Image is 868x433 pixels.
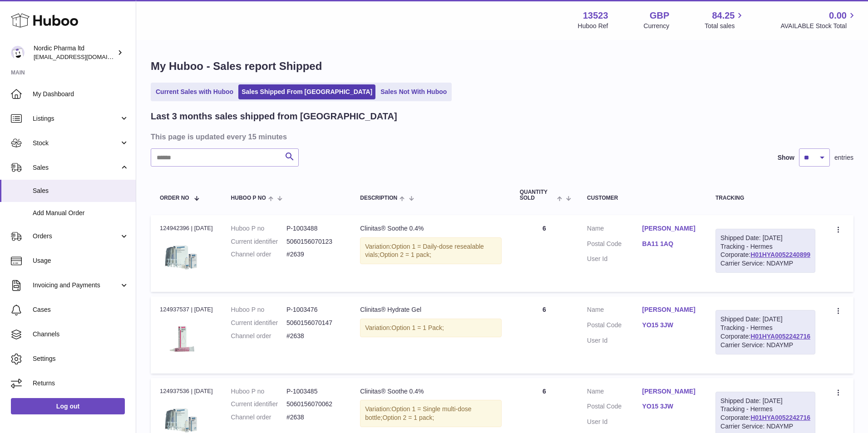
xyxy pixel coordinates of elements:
[33,232,119,241] span: Orders
[231,319,286,327] dt: Current identifier
[750,333,810,340] a: H01HYA0052242716
[705,10,745,30] a: 84.25 Total sales
[286,237,342,246] dd: 5060156070123
[780,22,857,30] span: AVAILABLE Stock Total
[33,330,129,339] span: Channels
[33,163,119,172] span: Sales
[712,10,735,22] span: 84.25
[750,251,810,258] a: H01HYA0052240899
[286,400,342,408] dd: 5060156070062
[360,400,501,427] div: Variation:
[231,387,286,396] dt: Huboo P no
[231,332,286,340] dt: Channel order
[720,422,810,431] div: Carrier Service: NDAYMP
[160,195,189,201] span: Order No
[11,398,125,414] a: Log out
[360,305,501,314] div: Clinitas® Hydrate Gel
[153,84,237,99] a: Current Sales with Huboo
[583,10,608,22] strong: 13523
[587,195,697,201] div: Customer
[33,187,129,195] span: Sales
[587,224,642,235] dt: Name
[520,189,555,201] span: Quantity Sold
[715,310,815,354] div: Tracking - Hermes Corporate:
[715,229,815,273] div: Tracking - Hermes Corporate:
[587,305,642,316] dt: Name
[33,90,129,98] span: My Dashboard
[720,397,810,405] div: Shipped Date: [DATE]
[151,59,853,74] h1: My Huboo - Sales report Shipped
[720,259,810,268] div: Carrier Service: NDAYMP
[151,110,397,123] h2: Last 3 months sales shipped from [GEOGRAPHIC_DATA]
[360,195,397,201] span: Description
[365,243,484,259] span: Option 1 = Daily-dose resealable vials;
[286,413,342,422] dd: #2638
[286,332,342,340] dd: #2638
[33,209,129,217] span: Add Manual Order
[380,251,431,258] span: Option 2 = 1 pack;
[780,10,857,30] a: 0.00 AVAILABLE Stock Total
[231,224,286,233] dt: Huboo P no
[587,418,642,426] dt: User Id
[360,387,501,396] div: Clinitas® Soothe 0.4%
[650,10,669,22] strong: GBP
[34,53,133,60] span: [EMAIL_ADDRESS][DOMAIN_NAME]
[33,139,119,148] span: Stock
[286,387,342,396] dd: P-1003485
[720,315,810,324] div: Shipped Date: [DATE]
[377,84,450,99] a: Sales Not With Huboo
[720,341,810,349] div: Carrier Service: NDAYMP
[391,324,444,331] span: Option 1 = 1 Pack;
[511,215,578,292] td: 6
[642,321,697,330] a: YO15 3JW
[365,405,471,421] span: Option 1 = Single multi-dose bottle;
[160,305,213,314] div: 124937537 | [DATE]
[360,319,501,337] div: Variation:
[33,305,129,314] span: Cases
[511,296,578,373] td: 6
[715,195,815,201] div: Tracking
[587,402,642,413] dt: Postal Code
[33,281,119,290] span: Invoicing and Payments
[151,132,851,142] h3: This page is updated every 15 minutes
[644,22,670,30] div: Currency
[231,400,286,408] dt: Current identifier
[231,413,286,422] dt: Channel order
[829,10,847,22] span: 0.00
[587,336,642,345] dt: User Id
[33,379,129,388] span: Returns
[286,305,342,314] dd: P-1003476
[231,305,286,314] dt: Huboo P no
[360,224,501,233] div: Clinitas® Soothe 0.4%
[587,387,642,398] dt: Name
[642,305,697,314] a: [PERSON_NAME]
[286,224,342,233] dd: P-1003488
[286,319,342,327] dd: 5060156070147
[578,22,608,30] div: Huboo Ref
[587,321,642,332] dt: Postal Code
[286,250,342,259] dd: #2639
[34,44,115,61] div: Nordic Pharma ltd
[642,240,697,248] a: BA11 1AQ
[238,84,375,99] a: Sales Shipped From [GEOGRAPHIC_DATA]
[587,240,642,251] dt: Postal Code
[231,195,266,201] span: Huboo P no
[160,387,213,395] div: 124937536 | [DATE]
[642,224,697,233] a: [PERSON_NAME]
[778,153,794,162] label: Show
[231,250,286,259] dt: Channel order
[160,235,205,280] img: 2_6c148ce2-9555-4dcb-a520-678b12be0df6.png
[160,224,213,232] div: 124942396 | [DATE]
[705,22,745,30] span: Total sales
[382,414,434,421] span: Option 2 = 1 pack;
[587,255,642,263] dt: User Id
[834,153,853,162] span: entries
[33,114,119,123] span: Listings
[160,317,205,362] img: 1_f13aeef1-7825-42c4-bd96-546fc26b9c19.png
[720,234,810,242] div: Shipped Date: [DATE]
[231,237,286,246] dt: Current identifier
[750,414,810,421] a: H01HYA0052242716
[642,387,697,396] a: [PERSON_NAME]
[33,256,129,265] span: Usage
[33,354,129,363] span: Settings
